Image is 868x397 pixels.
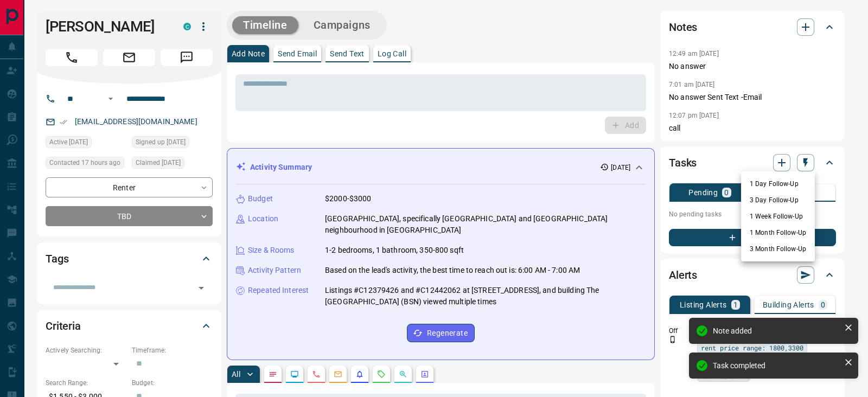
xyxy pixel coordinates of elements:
[741,225,815,241] li: 1 Month Follow-Up
[741,176,815,192] li: 1 Day Follow-Up
[713,326,840,335] div: Note added
[741,208,815,225] li: 1 Week Follow-Up
[741,241,815,257] li: 3 Month Follow-Up
[741,192,815,208] li: 3 Day Follow-Up
[713,361,840,370] div: Task completed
